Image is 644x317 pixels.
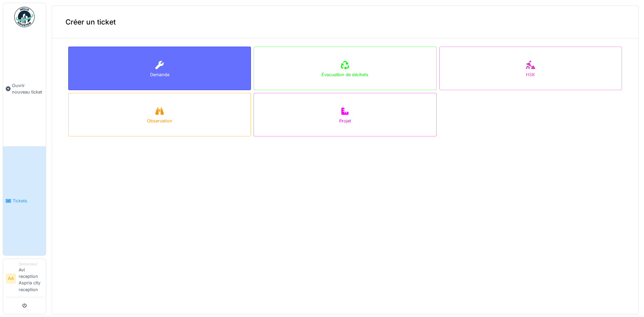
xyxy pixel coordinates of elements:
[6,273,16,284] li: AA
[526,71,535,78] div: HSK
[321,71,368,78] div: Évacuation de déchets
[19,262,43,296] li: Avl reception Aspria city reception
[14,7,35,27] img: Badge_color-CXgf-gQk.svg
[3,31,46,146] a: Ouvrir nouveau ticket
[150,71,169,78] div: Demande
[3,146,46,255] a: Tickets
[12,82,43,95] span: Ouvrir nouveau ticket
[19,262,43,267] div: Demandeur
[147,118,172,124] div: Observation
[6,262,43,297] a: AA DemandeurAvl reception Aspria city reception
[13,198,43,204] span: Tickets
[339,118,351,124] div: Projet
[52,6,638,38] div: Créer un ticket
